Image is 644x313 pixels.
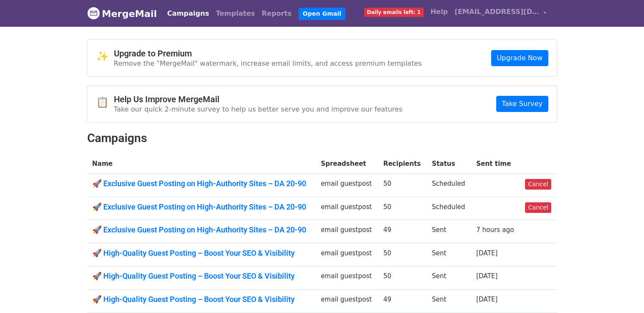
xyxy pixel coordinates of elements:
[316,174,379,197] td: email guestpost
[164,5,213,22] a: Campaigns
[87,5,157,22] a: MergeMail
[455,7,539,17] span: [EMAIL_ADDRESS][DOMAIN_NAME]
[114,94,403,104] h4: Help Us Improve MergeMail
[427,154,471,174] th: Status
[361,3,427,20] a: Daily emails left: 1
[87,154,316,174] th: Name
[476,296,498,303] a: [DATE]
[316,266,379,290] td: email guestpost
[96,50,114,63] span: ✨
[378,266,427,290] td: 50
[92,249,311,258] a: 🚀 High-Quality Guest Posting – Boost Your SEO & Visibility
[427,220,471,243] td: Sent
[427,266,471,290] td: Sent
[316,243,379,266] td: email guestpost
[316,290,379,313] td: email guestpost
[299,8,345,20] a: Open Gmail
[316,154,379,174] th: Spreadsheet
[258,5,295,22] a: Reports
[378,243,427,266] td: 50
[378,290,427,313] td: 49
[378,154,427,174] th: Recipients
[427,290,471,313] td: Sent
[114,48,422,59] h4: Upgrade to Premium
[476,272,498,280] a: [DATE]
[87,131,557,145] h2: Campaigns
[96,96,114,109] span: 📋
[378,197,427,220] td: 50
[114,59,422,68] p: Remove the "MergeMail" watermark, increase email limits, and access premium templates
[525,202,551,213] a: Cancel
[427,3,451,20] a: Help
[476,249,498,257] a: [DATE]
[471,154,520,174] th: Sent time
[427,243,471,266] td: Sent
[92,271,311,281] a: 🚀 High-Quality Guest Posting – Boost Your SEO & Visibility
[92,202,311,212] a: 🚀 Exclusive Guest Posting on High-Authority Sites – DA 20-90
[378,220,427,243] td: 49
[602,272,644,313] iframe: Chat Widget
[92,179,311,188] a: 🚀 Exclusive Guest Posting on High-Authority Sites – DA 20-90
[427,197,471,220] td: Scheduled
[92,295,311,304] a: 🚀 High-Quality Guest Posting – Boost Your SEO & Visibility
[476,226,514,234] a: 7 hours ago
[316,220,379,243] td: email guestpost
[316,197,379,220] td: email guestpost
[92,225,311,235] a: 🚀 Exclusive Guest Posting on High-Authority Sites – DA 20-90
[378,174,427,197] td: 50
[491,50,548,66] a: Upgrade Now
[496,96,548,112] a: Take Survey
[213,5,258,22] a: Templates
[364,8,424,17] span: Daily emails left: 1
[114,105,403,114] p: Take our quick 2-minute survey to help us better serve you and improve our features
[525,179,551,190] a: Cancel
[427,174,471,197] td: Scheduled
[87,7,100,20] img: MergeMail logo
[451,3,550,23] a: [EMAIL_ADDRESS][DOMAIN_NAME]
